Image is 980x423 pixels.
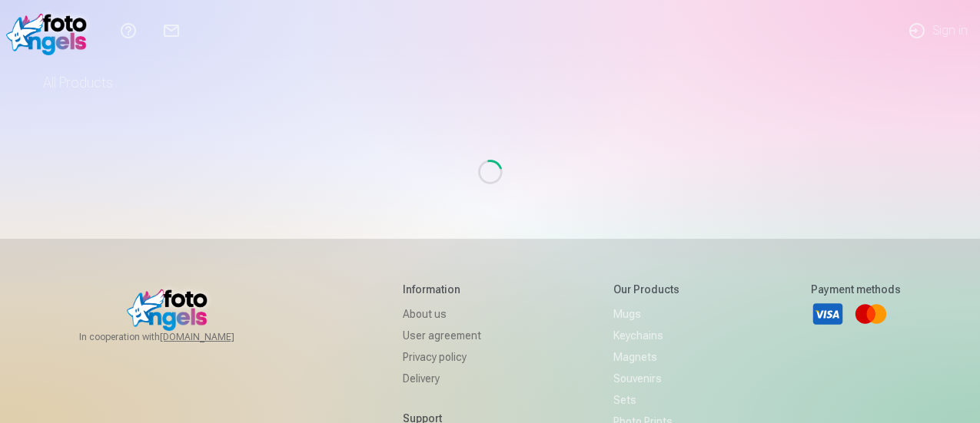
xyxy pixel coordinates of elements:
[613,389,679,411] a: Sets
[811,282,901,297] h5: Payment methods
[811,297,845,331] a: Visa
[854,297,888,331] a: Mastercard
[613,325,679,346] a: Keychains
[403,325,481,346] a: User agreement
[613,346,679,368] a: Magnets
[403,346,481,368] a: Privacy policy
[79,331,271,343] span: In cooperation with
[403,303,481,325] a: About us
[613,368,679,389] a: Souvenirs
[613,303,679,325] a: Mugs
[6,6,95,55] img: /fa1
[403,282,481,297] h5: Information
[613,282,679,297] h5: Our products
[160,331,271,343] a: [DOMAIN_NAME]
[403,368,481,389] a: Delivery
